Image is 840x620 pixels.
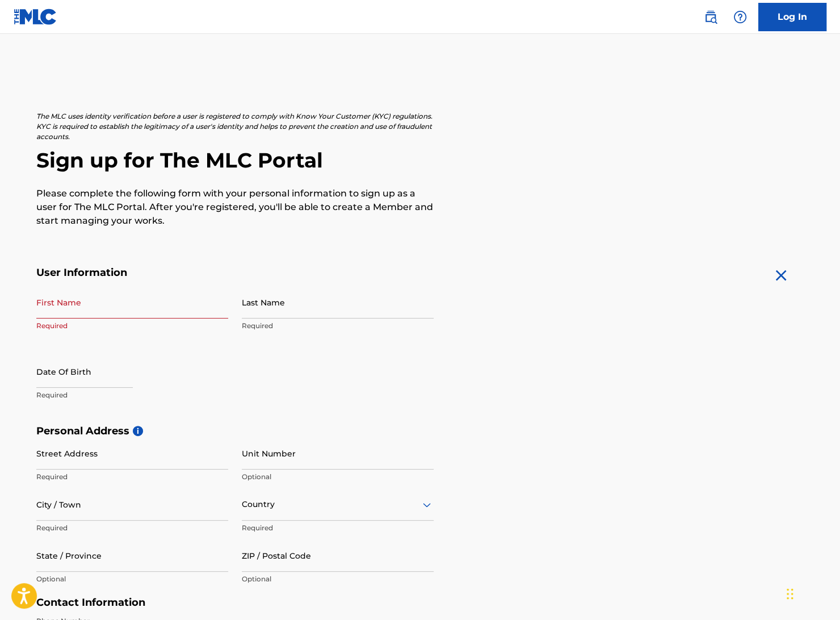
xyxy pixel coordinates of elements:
img: MLC Logo [14,9,57,25]
h5: User Information [36,266,434,279]
img: close [772,266,790,284]
p: Required [242,321,434,331]
p: Required [36,472,228,482]
p: Required [36,321,228,331]
p: Please complete the following form with your personal information to sign up as a user for The ML... [36,187,434,228]
a: Public Search [699,6,722,28]
p: Optional [242,472,434,482]
p: Required [36,390,228,400]
p: Required [242,523,434,533]
span: i [133,426,143,436]
p: The MLC uses identity verification before a user is registered to comply with Know Your Customer ... [36,111,434,142]
img: search [704,10,717,24]
a: Log In [758,3,826,31]
div: Drag [787,577,793,611]
iframe: Chat Widget [783,565,840,620]
div: Help [729,6,751,28]
p: Optional [36,574,228,584]
img: help [733,10,747,24]
h2: Sign up for The MLC Portal [36,148,804,173]
p: Required [36,523,228,533]
p: Optional [242,574,434,584]
h5: Contact Information [36,596,434,609]
h5: Personal Address [36,425,804,438]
